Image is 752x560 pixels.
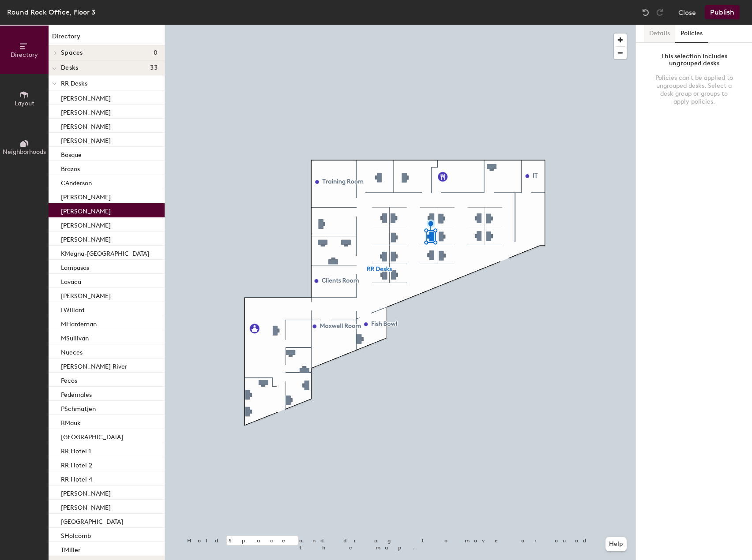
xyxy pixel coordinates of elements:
p: CAnderson [61,177,92,187]
p: LWillard [61,304,84,314]
span: Layout [15,100,34,107]
button: Policies [675,25,708,43]
p: [PERSON_NAME] [61,233,111,243]
p: [PERSON_NAME] [61,134,111,145]
button: Details [644,25,675,43]
p: Lampasas [61,261,89,272]
p: PSchmatjen [61,403,96,413]
p: [GEOGRAPHIC_DATA] [61,431,123,441]
span: 0 [154,49,158,56]
p: Pedernales [61,388,92,399]
img: Redo [655,8,664,17]
span: Desks [61,64,78,71]
span: RR Desks [61,80,87,87]
p: [PERSON_NAME] River [61,360,127,370]
p: MHardeman [61,318,97,328]
p: [PERSON_NAME] [61,290,111,300]
p: Lavaca [61,276,81,286]
p: RMauk [61,417,81,427]
p: [PERSON_NAME] [61,205,111,215]
div: Round Rock Office, Floor 3 [7,7,95,18]
span: Directory [11,51,38,59]
button: Publish [705,5,740,19]
p: RR Hotel 2 [61,459,92,469]
p: MSullivan [61,332,89,342]
button: Close [678,5,696,19]
img: Undo [641,8,650,17]
span: Neighborhoods [3,148,46,156]
p: [GEOGRAPHIC_DATA] [61,515,123,526]
span: 33 [150,64,158,71]
p: [PERSON_NAME] [61,219,111,229]
p: [PERSON_NAME] [61,501,111,511]
p: [PERSON_NAME] [61,92,111,102]
h1: Directory [49,32,165,45]
div: This selection includes ungrouped desks [654,53,734,67]
p: KMegna-[GEOGRAPHIC_DATA] [61,247,149,258]
div: Policies can't be applied to ungrouped desks. Select a desk group or groups to apply policies. [654,74,734,106]
p: TMiller [61,544,80,554]
button: Help [605,537,627,551]
p: [PERSON_NAME] [61,487,111,497]
p: SHolcomb [61,530,91,540]
p: [PERSON_NAME] [61,191,111,201]
p: Pecos [61,374,77,385]
p: Brazos [61,163,80,173]
p: RR Hotel 1 [61,445,91,455]
span: Spaces [61,49,83,56]
p: [PERSON_NAME] [61,106,111,116]
p: [PERSON_NAME] [61,120,111,131]
p: Bosque [61,149,82,159]
p: Nueces [61,346,83,356]
p: RR Hotel 4 [61,473,92,483]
